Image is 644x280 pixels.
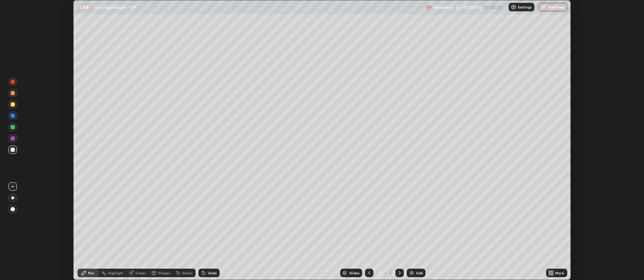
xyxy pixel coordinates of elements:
p: Settings [518,5,532,9]
div: Eraser [135,271,146,275]
div: More [555,271,564,275]
p: Recording [433,5,453,10]
div: Highlight [108,271,123,275]
div: Select [182,271,193,275]
p: LIVE [80,4,89,10]
div: Add [416,271,423,275]
div: Undo [208,271,217,275]
div: Shapes [158,271,170,275]
div: / [385,271,387,275]
div: Pen [88,271,94,275]
div: Slides [349,271,359,275]
div: 3 [388,270,393,276]
img: recording.375f2c34.svg [426,4,431,10]
button: End Class [539,3,567,11]
div: 3 [376,271,383,275]
img: end-class-cross [541,4,547,10]
img: class-settings-icons [511,4,516,10]
p: Ionic Equilibrium - 09 [94,4,136,10]
img: add-slide-button [409,270,414,276]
